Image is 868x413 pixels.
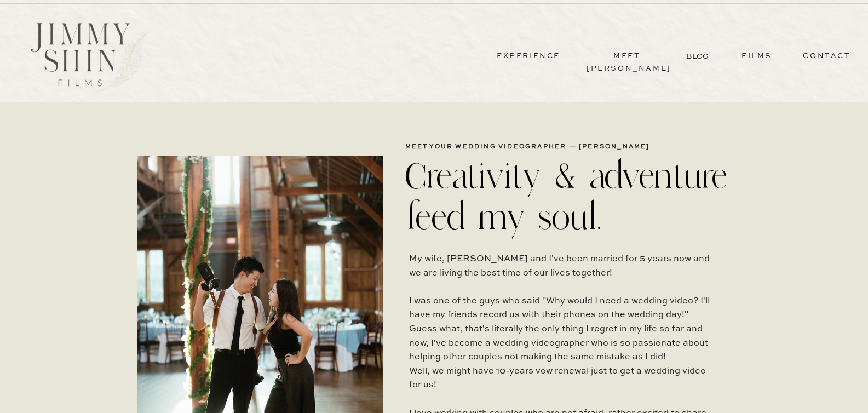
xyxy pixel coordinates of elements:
[787,50,866,62] a: contact
[405,144,650,150] b: meet your wedding videographer — [PERSON_NAME]
[730,50,784,62] a: films
[587,50,668,62] a: meet [PERSON_NAME]
[488,50,569,62] a: experience
[405,156,737,234] h2: Creativity & adventure feed my soul.
[686,50,711,62] a: BLOG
